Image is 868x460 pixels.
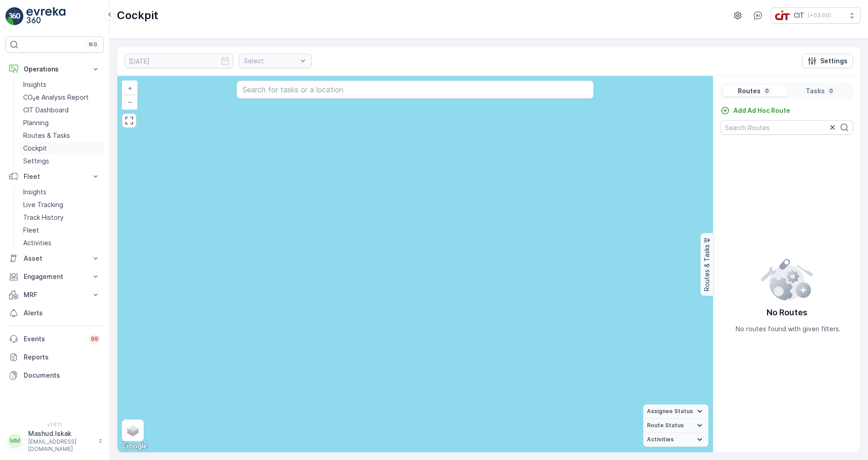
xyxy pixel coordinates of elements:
[23,238,51,248] p: Activities
[23,80,46,89] p: Insights
[20,116,104,129] a: Planning
[5,348,104,366] a: Reports
[123,81,136,95] a: Zoom In
[20,155,104,167] a: Settings
[820,56,848,66] p: Settings
[24,65,86,74] p: Operations
[794,11,804,20] p: CIT
[5,249,104,268] button: Asset
[24,353,100,362] p: Reports
[8,434,22,448] div: MM
[24,254,86,263] p: Asset
[767,306,807,319] p: No Routes
[802,54,853,68] button: Settings
[24,272,86,281] p: Engagement
[702,244,712,291] p: Routes & Tasks
[26,7,66,25] img: logo_light-DOdMpM7g.png
[736,324,841,334] p: No routes found with given filters.
[643,419,708,433] summary: Route Status
[20,129,104,142] a: Routes & Tasks
[733,106,790,115] p: Add Ad Hoc Route
[5,286,104,304] button: MRF
[5,7,24,25] img: logo
[123,95,136,109] a: Zoom Out
[643,404,708,419] summary: Assignee Status
[828,87,834,95] p: 0
[128,84,132,92] span: +
[5,167,104,186] button: Fleet
[20,198,104,211] a: Live Tracking
[20,237,104,249] a: Activities
[120,440,150,452] img: Google
[5,330,104,348] a: Events99
[24,334,84,344] p: Events
[128,98,132,106] span: −
[721,120,853,135] input: Search Routes
[738,86,761,96] p: Routes
[760,257,813,301] img: config error
[20,186,104,198] a: Insights
[23,144,47,153] p: Cockpit
[24,371,100,380] p: Documents
[775,10,790,20] img: cit-logo_pOk6rL0.png
[24,172,86,181] p: Fleet
[647,408,693,415] span: Assignee Status
[117,8,158,23] p: Cockpit
[24,290,86,299] p: MRF
[5,268,104,286] button: Engagement
[91,335,98,343] p: 99
[28,429,94,438] p: Mashud.Iskak
[5,422,104,427] span: v 1.51.1
[237,81,594,99] input: Search for tasks or a location
[23,187,46,197] p: Insights
[5,429,104,453] button: MMMashud.Iskak[EMAIL_ADDRESS][DOMAIN_NAME]
[23,106,69,115] p: CIT Dashboard
[24,308,100,318] p: Alerts
[721,106,790,115] a: Add Ad Hoc Route
[764,87,770,95] p: 0
[23,131,70,140] p: Routes & Tasks
[23,213,64,222] p: Track History
[123,420,143,440] a: Layers
[647,422,684,429] span: Route Status
[5,60,104,78] button: Operations
[5,304,104,322] a: Alerts
[647,436,674,443] span: Activities
[20,142,104,155] a: Cockpit
[23,157,49,166] p: Settings
[771,7,861,24] button: CIT(+03:00)
[28,438,94,453] p: [EMAIL_ADDRESS][DOMAIN_NAME]
[20,91,104,104] a: CO₂e Analysis Report
[806,86,825,96] p: Tasks
[20,104,104,116] a: CIT Dashboard
[643,433,708,447] summary: Activities
[5,366,104,384] a: Documents
[808,12,831,19] p: ( +03:00 )
[20,78,104,91] a: Insights
[20,211,104,224] a: Track History
[23,93,89,102] p: CO₂e Analysis Report
[125,54,233,68] input: dd/mm/yyyy
[23,200,63,209] p: Live Tracking
[23,118,49,127] p: Planning
[20,224,104,237] a: Fleet
[120,440,150,452] a: Open this area in Google Maps (opens a new window)
[23,226,39,235] p: Fleet
[88,41,97,48] p: ⌘B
